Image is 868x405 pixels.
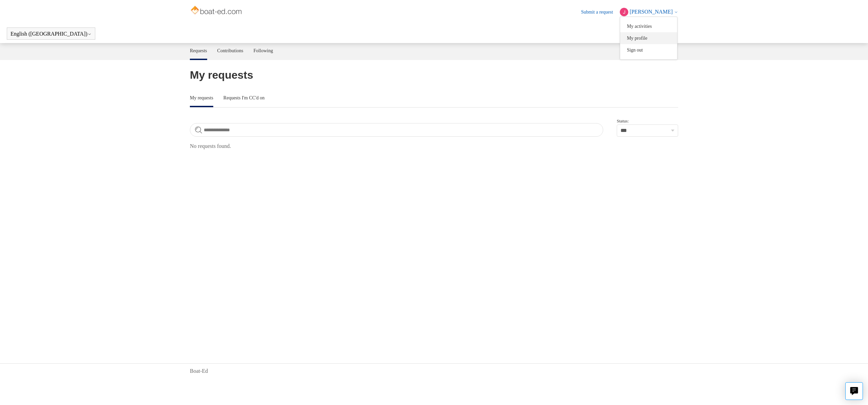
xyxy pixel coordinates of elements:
[190,43,207,59] a: Requests
[190,67,678,83] h1: My requests
[620,44,677,56] a: Sign out
[190,142,678,150] p: No requests found.
[620,8,678,16] button: [PERSON_NAME]
[217,43,243,59] a: Contributions
[581,8,620,16] a: Submit a request
[223,90,264,106] a: Requests I'm CC'd on
[190,90,213,106] a: My requests
[630,9,673,15] span: [PERSON_NAME]
[620,32,677,44] a: My profile
[620,20,677,32] a: My activities
[617,118,678,124] label: Status:
[845,382,863,400] button: Live chat
[190,367,208,375] a: Boat-Ed
[11,31,92,37] button: English ([GEOGRAPHIC_DATA])
[254,43,273,59] a: Following
[190,4,244,18] img: Boat-Ed Help Center home page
